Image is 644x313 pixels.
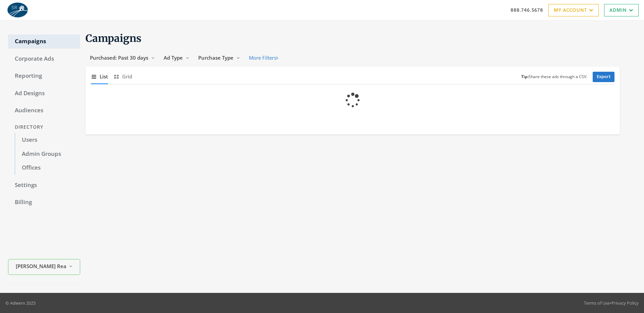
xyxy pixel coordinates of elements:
[8,259,80,275] button: [PERSON_NAME] Realty
[8,195,80,209] a: Billing
[584,300,639,306] div: •
[159,52,194,64] button: Ad Type
[198,54,233,61] span: Purchase Type
[584,300,610,306] a: Terms of Use
[593,72,614,82] a: Export
[604,4,639,16] a: Admin
[8,35,80,49] a: Campaigns
[521,74,587,80] small: Share these ads through a CSV.
[8,52,80,66] a: Corporate Ads
[611,300,639,306] a: Privacy Policy
[164,54,183,61] span: Ad Type
[8,121,80,133] div: Directory
[113,69,132,84] button: Grid
[86,52,159,64] button: Purchased: Past 30 days
[8,104,80,118] a: Audiences
[122,73,132,80] span: Grid
[521,74,529,79] b: Tip:
[15,147,80,161] a: Admin Groups
[15,133,80,147] a: Users
[5,2,30,18] img: Adwerx
[5,300,36,306] p: © Adwerx 2025
[548,4,599,16] a: My Account
[91,69,108,84] button: List
[16,262,66,270] span: [PERSON_NAME] Realty
[8,86,80,101] a: Ad Designs
[100,73,108,80] span: List
[8,178,80,192] a: Settings
[8,69,80,83] a: Reporting
[15,161,80,175] a: Offices
[194,52,245,64] button: Purchase Type
[90,54,148,61] span: Purchased: Past 30 days
[245,52,282,64] button: More Filters
[511,6,543,13] a: 888.746.5678
[86,32,142,45] span: Campaigns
